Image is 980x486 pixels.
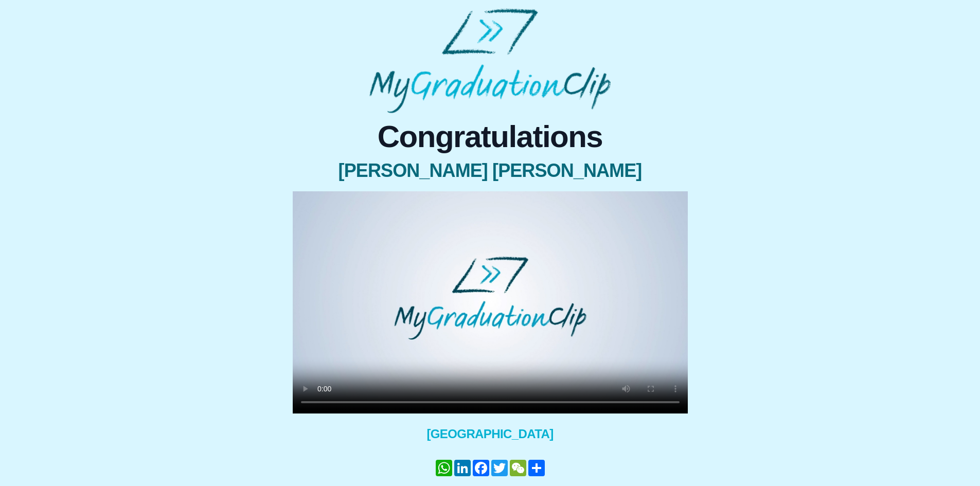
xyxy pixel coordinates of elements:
span: Congratulations [293,121,688,152]
a: WhatsApp [435,460,453,476]
span: [GEOGRAPHIC_DATA] [293,426,688,442]
img: MyGraduationClip [369,8,610,113]
a: Share [527,460,546,476]
a: Facebook [472,460,490,476]
a: WeChat [509,460,527,476]
a: Twitter [490,460,509,476]
span: [PERSON_NAME] [PERSON_NAME] [293,160,688,181]
a: LinkedIn [453,460,472,476]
